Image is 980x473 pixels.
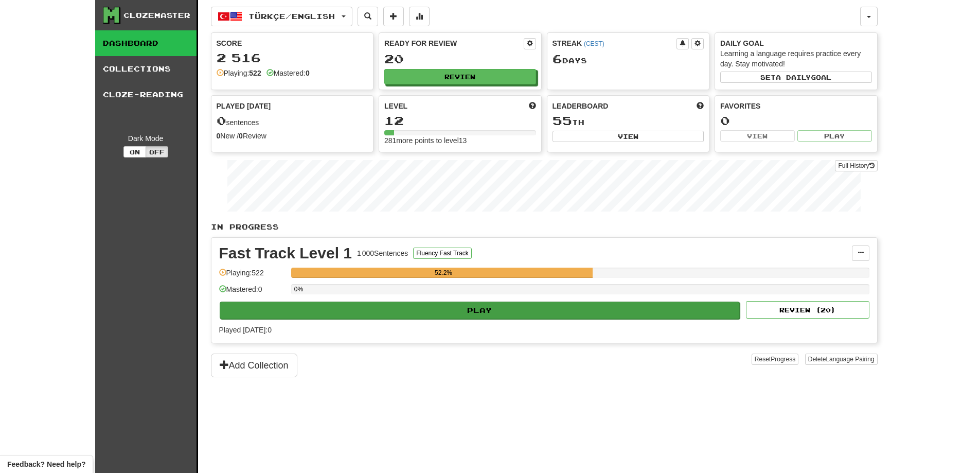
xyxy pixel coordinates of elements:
[217,113,226,128] span: 0
[211,7,352,26] button: Türkçe/English
[217,114,368,128] div: sentences
[357,248,408,258] div: 1 000 Sentences
[413,248,471,259] button: Fluency Fast Track
[220,302,740,319] button: Play
[826,356,874,363] span: Language Pairing
[409,7,430,26] button: More stats
[95,82,197,108] a: Cloze-Reading
[720,38,872,48] div: Daily Goal
[211,222,878,232] p: In Progress
[384,114,536,127] div: 12
[720,114,872,127] div: 0
[553,114,704,128] div: th
[384,69,536,84] button: Review
[720,101,872,111] div: Favorites
[553,131,704,142] button: View
[752,354,798,365] button: ResetProgress
[771,356,795,363] span: Progress
[95,30,197,56] a: Dashboard
[720,72,872,83] button: Seta dailygoal
[217,68,261,78] div: Playing:
[797,130,872,142] button: Play
[358,7,378,26] button: Search sentences
[219,284,286,301] div: Mastered: 0
[239,132,243,140] strong: 0
[306,69,310,77] strong: 0
[584,40,604,47] a: (CEST)
[217,51,368,64] div: 2 516
[553,52,704,66] div: Day s
[217,131,368,141] div: New / Review
[103,133,189,144] div: Dark Mode
[383,7,404,26] button: Add sentence to collection
[123,10,190,21] div: Clozemaster
[248,12,335,21] span: Türkçe / English
[384,135,536,146] div: 281 more points to level 13
[146,146,168,157] button: Off
[776,74,811,81] span: a daily
[384,101,407,111] span: Level
[553,51,562,66] span: 6
[384,52,536,65] div: 20
[219,246,352,261] div: Fast Track Level 1
[95,56,197,82] a: Collections
[249,69,261,77] strong: 522
[720,130,795,142] button: View
[697,101,704,111] span: This week in points, UTC
[529,101,536,111] span: Score more points to level up
[835,160,877,171] a: Full History
[217,101,271,111] span: Played [DATE]
[219,326,272,334] span: Played [DATE]: 0
[805,354,878,365] button: DeleteLanguage Pairing
[553,101,609,111] span: Leaderboard
[553,113,572,128] span: 55
[746,301,869,319] button: Review (20)
[217,38,368,48] div: Score
[384,38,524,48] div: Ready for Review
[720,48,872,69] div: Learning a language requires practice every day. Stay motivated!
[294,268,593,278] div: 52.2%
[211,354,297,377] button: Add Collection
[266,68,310,78] div: Mastered:
[123,146,146,157] button: On
[217,132,221,140] strong: 0
[219,268,286,285] div: Playing: 522
[7,459,85,469] span: Open feedback widget
[553,38,677,48] div: Streak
